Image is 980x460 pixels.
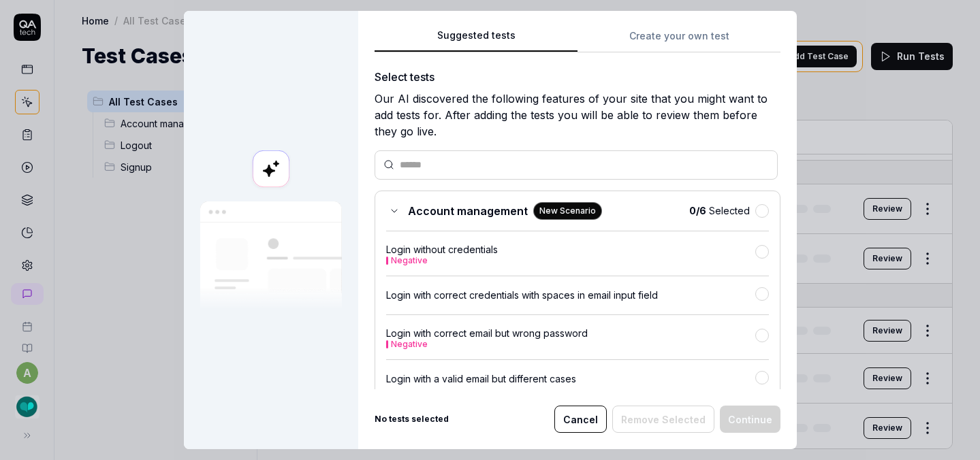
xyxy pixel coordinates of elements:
div: New Scenario [533,202,602,220]
div: Login with correct email but wrong password [386,326,755,348]
img: Our AI scans your site and suggests things to test [200,201,342,310]
button: Create your own test [578,28,780,52]
div: Select tests [375,69,780,85]
span: Account management [408,203,528,219]
button: Suggested tests [375,28,578,52]
button: Continue [720,406,780,433]
b: No tests selected [375,413,449,425]
button: Cancel [554,406,607,433]
b: 0 / 6 [689,205,706,216]
div: Login with a valid email but different cases [386,372,755,386]
div: Login with correct credentials with spaces in email input field [386,288,755,302]
button: Remove Selected [612,406,714,433]
button: Negative [391,340,428,348]
span: Selected [689,203,750,218]
button: Negative [391,257,428,265]
div: Our AI discovered the following features of your site that you might want to add tests for. After... [375,91,780,139]
div: Login without credentials [386,242,755,265]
